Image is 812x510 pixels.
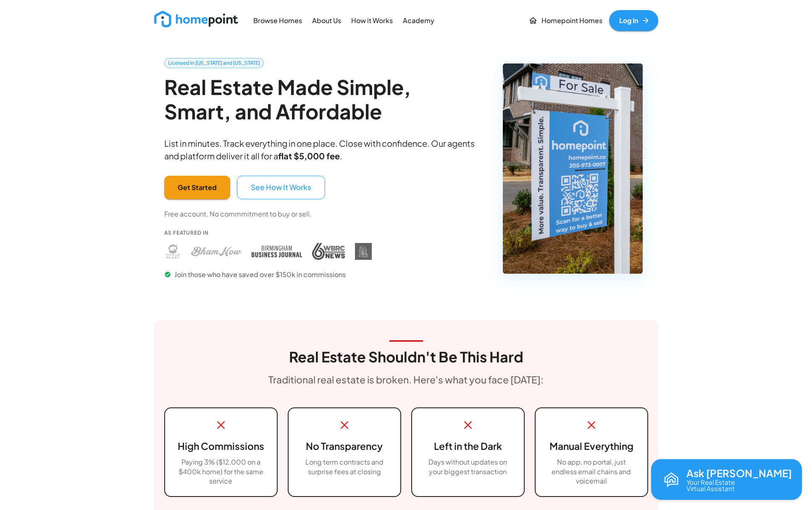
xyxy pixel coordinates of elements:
[686,468,792,478] p: Ask [PERSON_NAME]
[422,457,514,477] p: Days without updates on your biggest transaction
[253,16,302,26] p: Browse Homes
[164,58,264,68] a: Licensed in [US_STATE] and [US_STATE]
[164,75,481,123] h2: Real Estate Made Simple, Smart, and Affordable
[250,11,305,30] a: Browse Homes
[299,439,390,454] h6: No Transparency
[403,16,434,26] p: Academy
[252,243,302,260] img: Birmingham Business Journal press coverage - Homepoint featured in Birmingham Business Journal
[191,243,242,260] img: Bham Now press coverage - Homepoint featured in Bham Now
[312,16,341,26] p: About Us
[661,470,681,490] img: Reva
[164,270,372,280] p: Join those who have saved over $150k in commissions
[351,16,393,26] p: How it Works
[164,176,230,199] button: Get Started
[312,243,345,260] img: WBRC press coverage - Homepoint featured in WBRC
[609,10,658,31] a: Log In
[422,439,514,454] h6: Left in the Dark
[541,16,602,26] p: Homepoint Homes
[348,11,396,30] a: How it Works
[546,439,637,454] h6: Manual Everything
[175,439,267,454] h6: High Commissions
[175,457,267,486] p: Paying 3% ($12,000 on a $400k home) for the same service
[164,209,312,219] p: Free account. No commmitment to buy or sell.
[399,11,438,30] a: Academy
[164,243,181,260] img: Huntsville Blast press coverage - Homepoint featured in Huntsville Blast
[164,229,372,236] p: As Featured In
[165,59,263,67] span: Licensed in [US_STATE] and [US_STATE]
[237,176,325,199] button: See How It Works
[164,137,481,162] p: List in minutes. Track everything in one place. Close with confidence. Our agents and platform de...
[268,372,544,388] h6: Traditional real estate is broken. Here's what you face [DATE]:
[154,11,238,27] img: new_logo_light.png
[651,459,802,500] button: Open chat with Reva
[686,479,735,492] p: Your Real Estate Virtual Assistant
[546,457,637,486] p: No app, no portal, just endless email chains and voicemail
[299,457,390,477] p: Long term contracts and surprise fees at closing
[503,63,643,274] img: Homepoint real estate for sale sign - Licensed brokerage in Alabama and Tennessee
[525,10,606,31] a: Homepoint Homes
[355,243,372,260] img: DIY Homebuyers Academy press coverage - Homepoint featured in DIY Homebuyers Academy
[309,11,344,30] a: About Us
[289,349,523,365] h3: Real Estate Shouldn't Be This Hard
[278,151,340,161] b: flat $5,000 fee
